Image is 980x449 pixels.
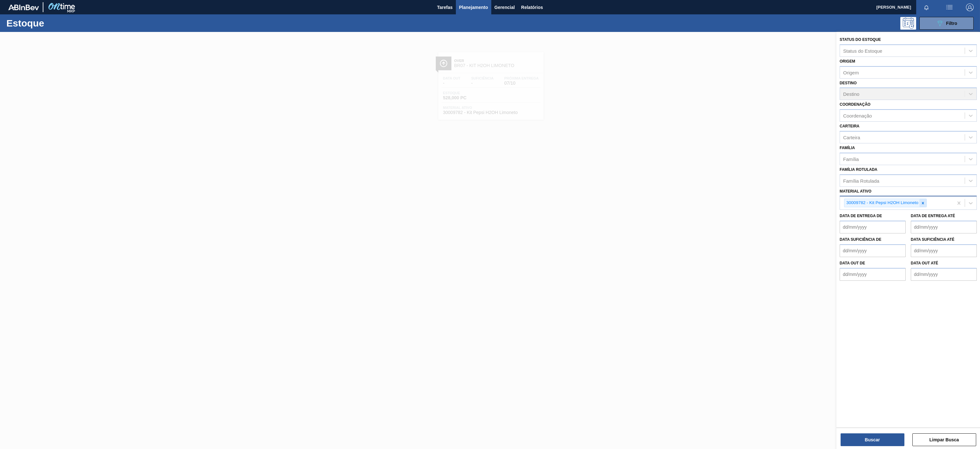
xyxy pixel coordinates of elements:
div: Família Rotulada [843,178,879,183]
div: 30009782 - Kit Pepsi H2OH Limoneto [844,199,919,207]
div: Status do Estoque [843,48,882,53]
input: dd/mm/yyyy [911,221,977,233]
label: Data de Entrega de [840,214,882,218]
button: Notificações [916,3,937,12]
label: Data suficiência até [911,237,954,242]
label: Material ativo [840,189,872,194]
button: Filtro [919,17,974,30]
label: Família Rotulada [840,167,877,172]
label: Carteira [840,124,859,128]
label: Data de Entrega até [911,214,955,218]
label: Data out até [911,261,938,265]
input: dd/mm/yyyy [911,268,977,281]
label: Data suficiência de [840,237,881,242]
input: dd/mm/yyyy [911,244,977,257]
span: Tarefas [437,4,453,11]
img: TNhmsLtSVTkK8tSr43FrP2fwEKptu5GPRR3wAAAABJRU5ErkJggg== [8,4,39,10]
div: Coordenação [843,113,872,118]
input: dd/mm/yyyy [840,244,906,257]
label: Destino [840,81,857,85]
span: Gerencial [494,4,515,11]
span: Filtro [946,21,957,26]
img: userActions [946,4,953,11]
div: Origem [843,70,859,75]
div: Carteira [843,134,860,140]
div: Família [843,156,859,162]
label: Status do Estoque [840,37,881,42]
h1: Estoque [6,19,108,27]
label: Família [840,146,855,150]
label: Data out de [840,261,865,265]
input: dd/mm/yyyy [840,268,906,281]
span: Planejamento [459,4,488,11]
div: Pogramando: nenhum usuário selecionado [900,17,916,30]
label: Coordenação [840,102,871,107]
span: Relatórios [521,4,543,11]
img: Logout [966,4,974,11]
input: dd/mm/yyyy [840,221,906,233]
label: Origem [840,59,855,64]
